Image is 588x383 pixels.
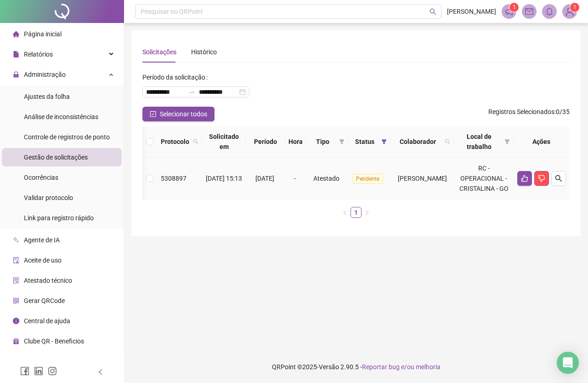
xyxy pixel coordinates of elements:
td: RC - OPERACIONAL - CRISTALINA - GO [454,158,514,200]
span: search [191,135,200,149]
span: Atestado técnico [24,277,72,284]
button: left [339,207,351,218]
span: solution [13,277,19,284]
span: gift [13,338,19,344]
a: 1 [351,207,361,217]
span: Local de trabalho [458,131,501,152]
span: to [188,88,195,96]
span: Aceite de uso [24,257,62,264]
span: filter [379,135,389,149]
span: file [13,51,19,57]
span: Central de ajuda [24,317,70,325]
span: Ajustes da folha [24,93,70,100]
span: Agente de IA [24,236,60,244]
span: search [555,175,562,182]
span: search [445,139,450,144]
span: Link para registro rápido [24,214,94,222]
span: facebook [20,366,29,376]
span: right [364,210,370,216]
div: Ações [517,137,566,147]
span: check-square [150,111,156,117]
div: Solicitações [142,47,176,57]
span: filter [381,139,387,144]
span: Clube QR - Beneficios [24,337,84,345]
span: 1 [573,4,577,11]
span: left [342,210,348,216]
div: Open Intercom Messenger [557,352,579,374]
div: Histórico [191,47,217,57]
span: Reportar bug e/ou melhoria [362,363,441,371]
sup: 1 [509,3,519,12]
span: Gestão de solicitações [24,154,88,161]
span: search [193,139,198,144]
span: filter [339,139,345,144]
span: Validar protocolo [24,194,73,201]
span: [DATE] [255,175,274,182]
span: Administração [24,71,66,78]
span: audit [13,257,19,263]
span: swap-right [188,88,195,96]
footer: QRPoint © 2025 - 2.90.5 - [124,351,588,383]
span: linkedin [34,366,43,376]
span: Controle de registros de ponto [24,133,110,141]
sup: Atualize o seu contato no menu Meus Dados [570,3,579,12]
span: - [294,175,296,182]
span: 1 [513,4,516,11]
span: home [13,31,19,37]
span: Página inicial [24,30,62,38]
span: Status [352,137,377,147]
button: Selecionar todos [142,107,215,121]
span: mail [525,7,533,16]
span: search [443,135,452,149]
span: Ocorrências [24,174,58,181]
li: Próxima página [362,207,373,218]
span: [PERSON_NAME] [447,6,496,17]
span: left [97,369,104,375]
span: like [521,175,528,182]
span: Colaborador [394,137,441,147]
th: Hora [285,126,306,158]
span: Pendente [352,174,383,184]
span: Análise de inconsistências [24,113,98,120]
th: Período [246,126,284,158]
span: Tipo [310,137,336,147]
span: [DATE] 15:13 [206,175,242,182]
span: [PERSON_NAME] [398,175,447,182]
span: filter [504,139,510,144]
button: right [362,207,373,218]
span: Versão [319,363,339,371]
span: Protocolo [161,137,189,147]
span: Gerar QRCode [24,297,65,304]
li: Página anterior [339,207,351,218]
span: bell [545,7,554,16]
span: Relatórios [24,51,53,58]
span: 5308897 [161,175,187,182]
img: 76874 [563,5,577,18]
th: Solicitado em [202,126,246,158]
span: lock [13,71,19,78]
span: instagram [48,366,57,376]
span: filter [337,135,346,149]
span: qrcode [13,297,19,304]
span: Registros Selecionados [488,108,554,115]
li: 1 [351,207,362,218]
span: search [430,8,436,15]
span: : 0 / 35 [488,107,570,121]
span: dislike [538,175,545,182]
label: Período da solicitação [142,70,211,85]
span: info-circle [13,318,19,324]
span: Selecionar todos [160,109,207,119]
span: filter [503,130,512,154]
span: notification [505,7,513,16]
span: Atestado [313,175,339,182]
